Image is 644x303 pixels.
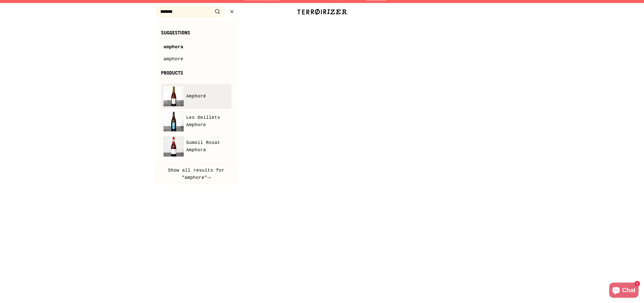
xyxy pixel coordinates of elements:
h3: Suggestions [161,30,231,38]
span: amphora [164,44,183,49]
h3: Products [161,70,231,79]
button: Show all results for "amphore" [156,164,236,184]
img: Amphoré [164,86,184,106]
a: amphore [164,56,229,63]
span: Sumoll Rosat Amphora [186,139,229,154]
mark: amphore [164,57,183,62]
inbox-online-store-chat: Shopify online store chat [608,283,640,299]
span: Les Oeillets Amphore [186,114,229,129]
a: amphora [164,43,229,51]
a: Sumoll Rosat Amphora Sumoll Rosat Amphora [164,136,229,157]
a: Amphoré Amphoré [164,86,229,106]
span: Amphoré [186,93,206,100]
a: Les Oeillets Amphore Les Oeillets Amphore [164,111,229,131]
img: Sumoll Rosat Amphora [164,136,184,157]
img: Les Oeillets Amphore [164,111,184,131]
